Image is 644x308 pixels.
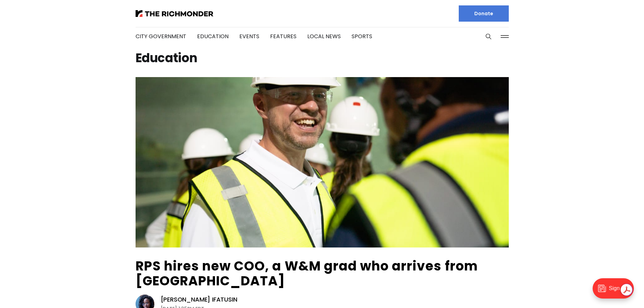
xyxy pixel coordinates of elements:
[270,32,296,40] a: Features
[161,295,237,304] a: [PERSON_NAME] Ifatusin
[483,31,494,42] button: Search this site
[136,53,509,64] h1: Education
[136,77,509,247] img: RPS hires new COO, a W&M grad who arrives from Indianapolis
[136,257,478,290] a: RPS hires new COO, a W&M grad who arrives from [GEOGRAPHIC_DATA]
[307,32,341,40] a: Local News
[239,32,259,40] a: Events
[587,275,644,308] iframe: portal-trigger
[197,32,229,40] a: Education
[136,10,213,17] img: The Richmonder
[352,32,372,40] a: Sports
[136,32,186,40] a: City Government
[459,5,509,22] a: Donate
